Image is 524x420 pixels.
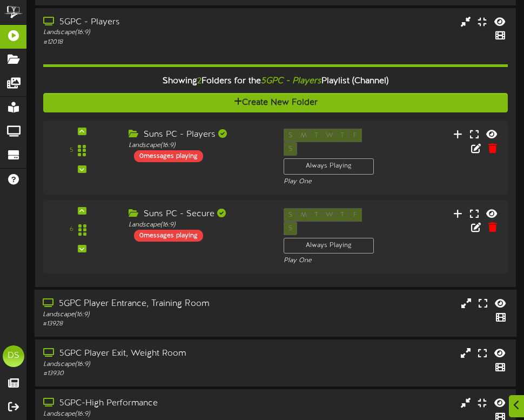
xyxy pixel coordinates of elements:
[129,129,267,141] div: Suns PC - Players
[43,397,227,410] div: 5GPC-High Performance
[134,230,203,242] div: 0 messages playing
[35,70,516,93] div: Showing Folders for the Playlist (Channel)
[70,225,73,234] div: 6
[129,141,267,150] div: Landscape ( 16:9 )
[43,410,227,419] div: Landscape ( 16:9 )
[129,208,267,221] div: Suns PC - Secure
[197,76,201,86] span: 2
[43,38,227,47] div: # 12018
[129,221,267,230] div: Landscape ( 16:9 )
[284,177,345,186] div: Play One
[43,369,227,378] div: # 13930
[43,348,227,360] div: 5GPC Player Exit, Weight Room
[43,310,227,319] div: Landscape ( 16:9 )
[43,298,227,310] div: 5GPC Player Entrance, Training Room
[43,360,227,369] div: Landscape ( 16:9 )
[43,93,508,113] button: Create New Folder
[43,319,227,329] div: # 13928
[284,238,374,254] div: Always Playing
[284,158,374,174] div: Always Playing
[3,345,24,367] div: DS
[43,16,227,29] div: 5GPC - Players
[284,256,345,265] div: Play One
[261,76,321,86] i: 5GPC - Players
[134,150,203,162] div: 0 messages playing
[43,28,227,37] div: Landscape ( 16:9 )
